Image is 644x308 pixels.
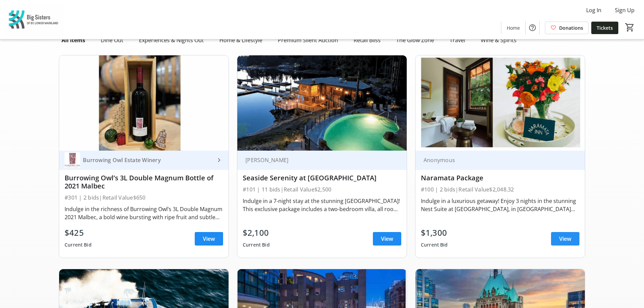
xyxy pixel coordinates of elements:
[243,157,393,163] div: [PERSON_NAME]
[243,239,270,251] div: Current Bid
[586,6,601,14] span: Log In
[203,235,215,243] span: View
[421,197,579,213] div: Indulge in a luxurious getaway! Enjoy 3 nights in the stunning Nest Suite at [GEOGRAPHIC_DATA], i...
[447,33,468,47] div: Travel
[215,156,223,164] mat-icon: keyboard_arrow_right
[195,232,223,246] a: View
[243,197,401,213] div: Indulge in a 7-night stay at the stunning [GEOGRAPHIC_DATA]! This exclusive package includes a tw...
[80,157,215,163] div: Burrowing Owl Estate Winery
[59,55,229,151] img: Burrowing Owl’s 3L Double Magnum Bottle of 2021 Malbec
[478,33,519,47] div: Wine & Spirits
[65,193,223,202] div: #301 | 2 bids | Retail Value $650
[98,33,126,47] div: Dine Out
[373,232,401,246] a: View
[243,185,401,194] div: #101 | 11 bids | Retail Value $2,500
[421,157,571,163] div: Anonymous
[243,227,270,239] div: $2,100
[65,239,92,251] div: Current Bid
[559,24,583,31] span: Donations
[610,5,640,16] button: Sign Up
[136,33,207,47] div: Experiences & Nights Out
[421,239,448,251] div: Current Bid
[421,227,448,239] div: $1,300
[275,33,341,47] div: Premium Silent Auction
[4,3,64,36] img: Big Sisters of BC Lower Mainland's Logo
[526,21,539,34] button: Help
[421,185,579,194] div: #100 | 2 bids | Retail Value $2,048.32
[217,33,265,47] div: Home & Lifestyle
[65,205,223,221] div: Indulge in the richness of Burrowing Owl’s 3L Double Magnum 2021 Malbec, a bold wine bursting wit...
[243,174,401,182] div: Seaside Serenity at [GEOGRAPHIC_DATA]
[545,22,589,34] a: Donations
[551,232,579,246] a: View
[615,6,635,14] span: Sign Up
[59,151,229,170] a: Burrowing Owl Estate WineryBurrowing Owl Estate Winery
[59,33,88,47] div: All Items
[591,22,618,34] a: Tickets
[421,174,579,182] div: Naramata Package
[501,22,525,34] a: Home
[65,174,223,190] div: Burrowing Owl’s 3L Double Magnum Bottle of 2021 Malbec
[581,5,607,16] button: Log In
[351,33,383,47] div: Retail Bliss
[393,33,437,47] div: The Glow Zone
[65,227,92,239] div: $425
[559,235,571,243] span: View
[597,24,613,31] span: Tickets
[65,152,80,168] img: Burrowing Owl Estate Winery
[237,55,407,151] img: Seaside Serenity at Painted Boat Resort & Marina
[507,24,520,31] span: Home
[381,235,393,243] span: View
[624,21,636,33] button: Cart
[415,55,585,151] img: Naramata Package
